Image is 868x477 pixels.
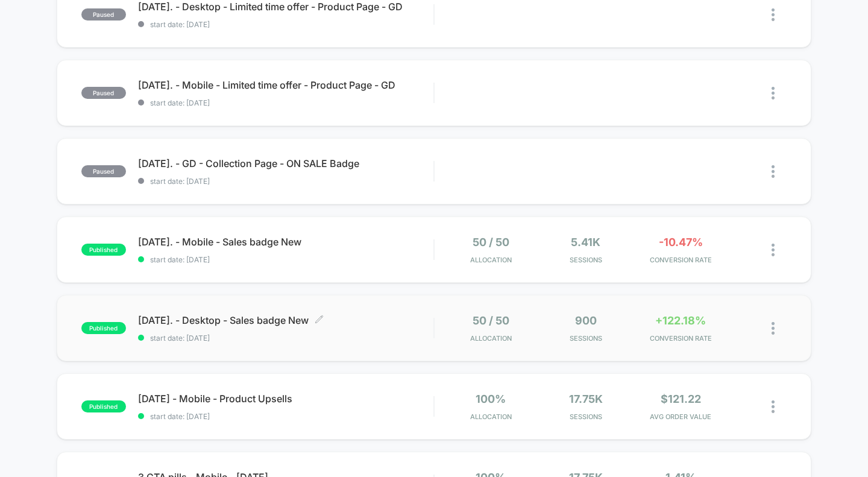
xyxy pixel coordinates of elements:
img: close [772,87,775,100]
img: close [772,244,775,256]
span: paused [81,165,126,177]
span: start date: [DATE] [138,98,434,107]
span: Sessions [541,256,630,264]
span: published [81,322,126,334]
span: 17.75k [569,393,603,405]
span: 900 [575,314,597,327]
span: [DATE]. - Desktop - Sales badge New [138,314,434,326]
img: close [772,400,775,413]
span: [DATE]. - Mobile - Sales badge New [138,236,434,248]
span: Allocation [470,334,512,343]
span: paused [81,8,126,21]
span: start date: [DATE] [138,177,434,186]
span: Allocation [470,256,512,264]
span: 50 / 50 [473,236,509,248]
img: close [772,322,775,335]
span: start date: [DATE] [138,412,434,421]
span: Sessions [541,334,630,343]
span: CONVERSION RATE [637,334,725,343]
span: $121.22 [661,393,701,405]
span: [DATE]. - GD - Collection Page - ON SALE Badge [138,157,434,169]
span: [DATE]. - Mobile - Limited time offer - Product Page - GD [138,79,434,91]
span: start date: [DATE] [138,255,434,264]
span: paused [81,87,126,99]
span: Allocation [470,412,512,421]
span: published [81,400,126,412]
span: start date: [DATE] [138,20,434,29]
span: Sessions [541,412,630,421]
img: close [772,8,775,21]
span: AVG ORDER VALUE [637,412,725,421]
span: [DATE] - Mobile - Product Upsells [138,393,434,405]
span: published [81,244,126,256]
span: start date: [DATE] [138,333,434,343]
img: close [772,165,775,178]
span: [DATE]. - Desktop - Limited time offer - Product Page - GD [138,1,434,13]
span: CONVERSION RATE [637,256,725,264]
span: 50 / 50 [473,314,509,327]
span: +122.18% [655,314,706,327]
span: 100% [476,393,506,405]
span: -10.47% [659,236,703,248]
span: 5.41k [571,236,600,248]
